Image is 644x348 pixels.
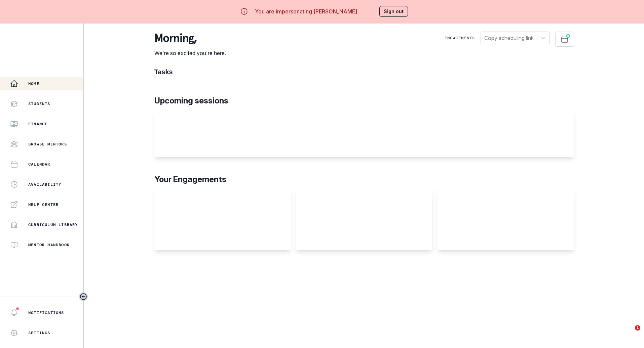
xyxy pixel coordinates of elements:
[28,162,50,167] p: Calendar
[484,34,534,42] div: Copy scheduling link
[28,121,47,127] p: Finance
[28,222,78,227] p: Curriculum Library
[28,141,67,147] p: Browse Mentors
[28,182,61,187] p: Availability
[28,101,50,106] p: Students
[154,173,574,185] p: Your Engagements
[154,95,574,107] p: Upcoming sessions
[79,292,88,301] button: Toggle sidebar
[154,49,226,57] p: We're so excited you're here.
[28,81,39,86] p: Home
[555,32,574,47] button: Schedule Sessions
[28,310,64,315] p: Notifications
[635,325,640,331] span: 1
[28,202,59,207] p: Help Center
[255,7,357,15] p: You are impersonating [PERSON_NAME]
[28,242,70,248] p: Mentor Handbook
[621,325,637,341] iframe: Intercom live chat
[379,6,408,17] button: Sign out
[445,35,478,41] p: Engagements:
[28,330,50,336] p: Settings
[154,68,574,76] h1: Tasks
[154,32,226,45] p: morning ,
